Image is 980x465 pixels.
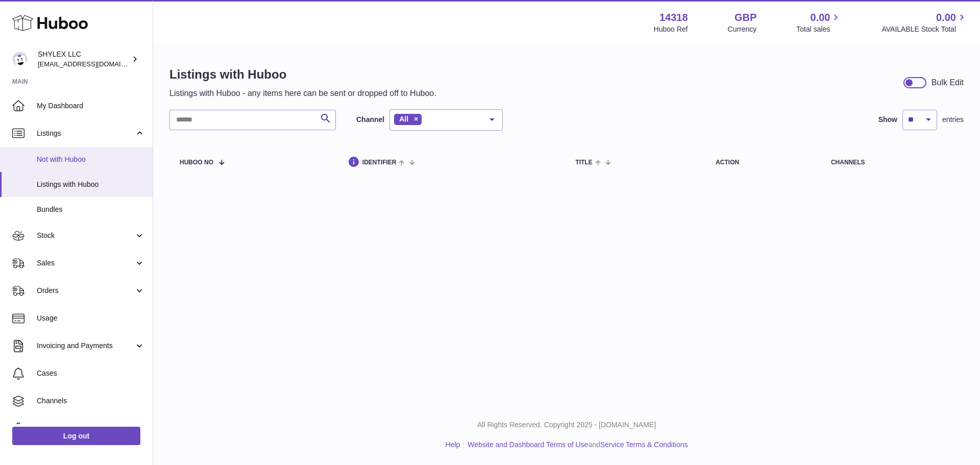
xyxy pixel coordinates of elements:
span: Listings with Huboo [37,180,145,189]
a: Service Terms & Conditions [600,440,688,449]
div: channels [831,159,953,166]
label: Channel [356,115,384,125]
span: Stock [37,231,134,240]
strong: GBP [734,11,756,25]
a: Website and Dashboard Terms of Use [468,440,588,449]
div: action [716,159,811,166]
a: Log out [12,427,140,445]
span: Listings [37,129,134,138]
div: Huboo Ref [654,25,688,34]
span: Orders [37,286,134,296]
a: 0.00 AVAILABLE Stock Total [881,11,968,34]
div: Currency [728,25,757,34]
img: internalAdmin-14318@internal.huboo.com [12,52,28,67]
span: Settings [37,424,145,433]
p: All Rights Reserved. Copyright 2025 - [DOMAIN_NAME] [161,420,972,430]
span: 0.00 [811,11,830,25]
div: SHYLEX LLC [38,50,130,69]
span: Usage [37,313,145,323]
span: entries [942,115,964,125]
a: Help [446,440,460,449]
span: Cases [37,369,145,378]
p: Listings with Huboo - any items here can be sent or dropped off to Huboo. [169,88,436,99]
span: My Dashboard [37,101,145,111]
span: Sales [37,258,134,268]
label: Show [878,115,897,125]
span: Not with Huboo [37,155,145,164]
span: AVAILABLE Stock Total [881,25,968,34]
span: [EMAIL_ADDRESS][DOMAIN_NAME] [38,60,150,68]
span: Bundles [37,205,145,214]
span: Total sales [796,25,842,34]
span: identifier [362,159,397,166]
span: Invoicing and Payments [37,341,134,351]
span: All [399,115,408,123]
a: 0.00 Total sales [796,11,842,34]
span: Channels [37,396,145,406]
strong: 14318 [659,11,688,25]
span: title [575,159,592,166]
span: 0.00 [936,11,956,25]
h1: Listings with Huboo [169,66,436,83]
li: and [464,440,688,450]
div: Bulk Edit [932,77,964,88]
span: Huboo no [180,159,213,166]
